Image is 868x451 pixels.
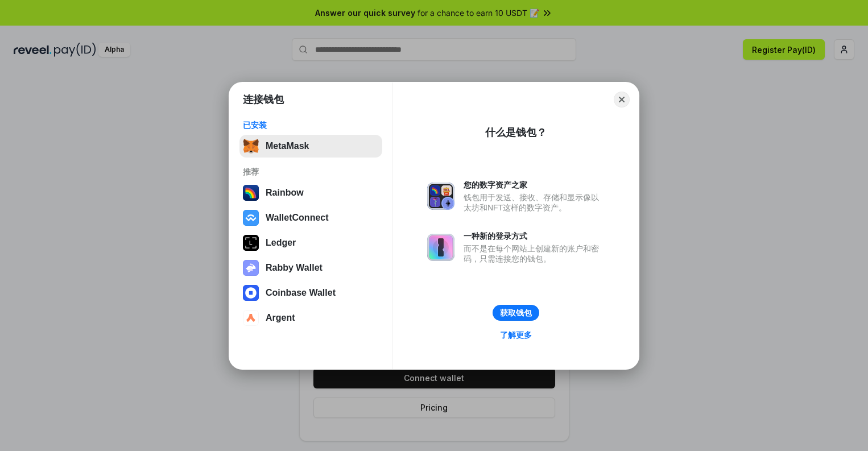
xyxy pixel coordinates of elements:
div: 钱包用于发送、接收、存储和显示像以太坊和NFT这样的数字资产。 [464,192,605,213]
div: 了解更多 [500,330,532,340]
button: Rainbow [239,181,382,204]
img: svg+xml,%3Csvg%20xmlns%3D%22http%3A%2F%2Fwww.w3.org%2F2000%2Fsvg%22%20fill%3D%22none%22%20viewBox... [427,183,454,210]
div: Ledger [266,238,296,248]
button: Rabby Wallet [239,256,382,279]
img: svg+xml,%3Csvg%20width%3D%2228%22%20height%3D%2228%22%20viewBox%3D%220%200%2028%2028%22%20fill%3D... [243,285,259,301]
button: Argent [239,307,382,329]
div: 推荐 [243,167,379,177]
a: 了解更多 [493,328,539,342]
div: 一种新的登录方式 [464,231,605,241]
div: WalletConnect [266,213,329,223]
button: Ledger [239,231,382,254]
img: svg+xml,%3Csvg%20fill%3D%22none%22%20height%3D%2233%22%20viewBox%3D%220%200%2035%2033%22%20width%... [243,138,259,154]
button: MetaMask [239,135,382,158]
button: Coinbase Wallet [239,282,382,304]
div: Coinbase Wallet [266,288,336,298]
button: Close [614,92,630,107]
img: svg+xml,%3Csvg%20xmlns%3D%22http%3A%2F%2Fwww.w3.org%2F2000%2Fsvg%22%20fill%3D%22none%22%20viewBox... [427,234,454,261]
div: 已安装 [243,120,379,130]
img: svg+xml,%3Csvg%20xmlns%3D%22http%3A%2F%2Fwww.w3.org%2F2000%2Fsvg%22%20width%3D%2228%22%20height%3... [243,235,259,251]
div: Rainbow [266,188,304,198]
img: svg+xml,%3Csvg%20width%3D%2228%22%20height%3D%2228%22%20viewBox%3D%220%200%2028%2028%22%20fill%3D... [243,310,259,326]
img: svg+xml,%3Csvg%20width%3D%2228%22%20height%3D%2228%22%20viewBox%3D%220%200%2028%2028%22%20fill%3D... [243,210,259,226]
img: svg+xml,%3Csvg%20width%3D%22120%22%20height%3D%22120%22%20viewBox%3D%220%200%20120%20120%22%20fil... [243,185,259,201]
div: 您的数字资产之家 [464,180,605,190]
div: 获取钱包 [500,308,532,318]
button: 获取钱包 [493,305,539,321]
div: MetaMask [266,141,309,151]
button: WalletConnect [239,206,382,229]
div: 而不是在每个网站上创建新的账户和密码，只需连接您的钱包。 [464,243,605,264]
div: Argent [266,313,295,323]
h1: 连接钱包 [243,93,284,106]
img: svg+xml,%3Csvg%20xmlns%3D%22http%3A%2F%2Fwww.w3.org%2F2000%2Fsvg%22%20fill%3D%22none%22%20viewBox... [243,260,259,276]
div: 什么是钱包？ [485,126,547,139]
div: Rabby Wallet [266,263,323,273]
